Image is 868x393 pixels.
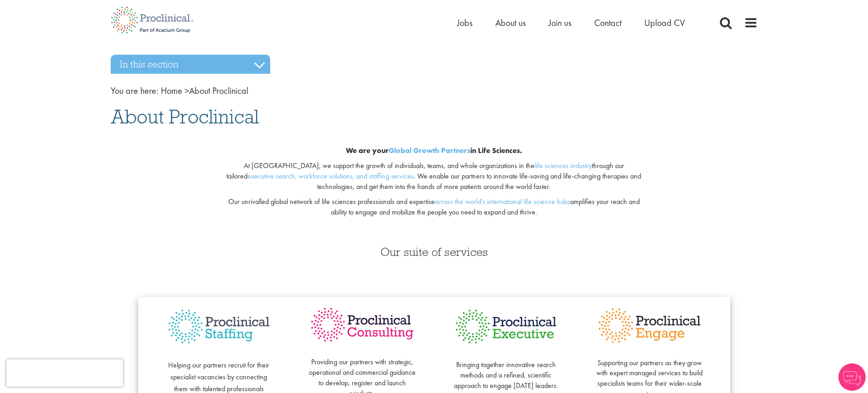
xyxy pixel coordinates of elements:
img: Proclinical Executive [452,306,560,347]
a: Global Growth Partners [389,146,470,155]
p: At [GEOGRAPHIC_DATA], we support the growth of individuals, teams, and whole organizations in the... [221,161,647,192]
b: We are your in Life Sciences. [346,146,522,155]
img: Proclinical Consulting [309,306,416,344]
a: life sciences industry [534,161,592,170]
img: Proclinical Engage [596,306,703,345]
iframe: reCAPTCHA [6,359,123,387]
span: About Proclinical [111,104,259,129]
a: across the world's international life science hubs [435,197,570,206]
img: Proclinical Staffing [165,306,272,347]
p: Our unrivalled global network of life sciences professionals and expertise amplifies your reach a... [221,197,647,218]
span: About Proclinical [161,85,248,97]
a: Join us [549,17,571,29]
span: You are here: [111,85,159,97]
a: Contact [594,17,621,29]
h3: In this section [111,55,270,74]
p: Bringing together innovative search methods and a refined, scientific approach to engage [DATE] l... [452,349,560,391]
a: Upload CV [644,17,685,29]
img: Chatbot [838,363,866,391]
a: Jobs [457,17,473,29]
a: About us [495,17,526,29]
a: executive search, workforce solutions, and staffing services [247,171,414,181]
span: > [185,85,189,97]
h3: Our suite of services [111,246,758,258]
a: breadcrumb link to Home [161,85,182,97]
